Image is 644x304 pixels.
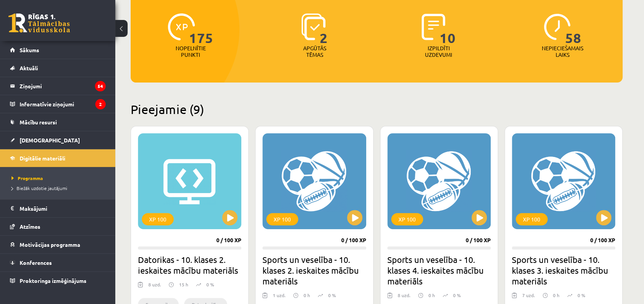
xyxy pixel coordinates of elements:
[10,200,106,217] a: Maksājumi
[179,281,188,288] p: 15 h
[10,218,106,235] a: Atzīmes
[10,272,106,289] a: Proktoringa izmēģinājums
[553,292,559,299] p: 0 h
[301,13,325,40] img: icon-learned-topics-4a711ccc23c960034f471b6e78daf4a3bad4a20eaf4de84257b87e66633f6470.svg
[320,13,328,45] span: 2
[20,223,40,230] span: Atzīmes
[10,254,106,271] a: Konferences
[10,113,106,131] a: Mācību resursi
[10,236,106,253] a: Motivācijas programma
[20,64,38,71] span: Aktuāli
[391,213,423,225] div: XP 100
[398,292,410,303] div: 8 uzd.
[142,213,174,225] div: XP 100
[10,131,106,149] a: [DEMOGRAPHIC_DATA]
[300,45,330,58] p: Apgūtās tēmas
[12,175,108,182] a: Programma
[512,254,615,286] h2: Sports un veselība - 10. klases 3. ieskaites mācību materiāls
[176,45,206,58] p: Nopelnītie punkti
[168,13,195,40] img: icon-xp-0682a9bc20223a9ccc6f5883a126b849a74cddfe5390d2b41b4391c66f2066e7.svg
[148,281,161,292] div: 8 uzd.
[387,254,491,286] h2: Sports un veselība - 10. klases 4. ieskaites mācību materiāls
[20,137,80,144] span: [DEMOGRAPHIC_DATA]
[20,46,39,53] span: Sākums
[10,149,106,167] a: Digitālie materiāli
[95,81,106,91] i: 54
[20,277,86,284] span: Proktoringa izmēģinājums
[516,213,548,225] div: XP 100
[422,13,445,40] img: icon-completed-tasks-ad58ae20a441b2904462921112bc710f1caf180af7a3daa7317a5a94f2d26646.svg
[8,13,70,33] a: Rīgas 1. Tālmācības vidusskola
[10,95,106,113] a: Informatīvie ziņojumi2
[423,45,453,58] p: Izpildīti uzdevumi
[138,254,241,276] h2: Datorikas - 10. klases 2. ieskaites mācību materiāls
[189,13,213,45] span: 175
[10,77,106,95] a: Ziņojumi54
[20,95,106,113] legend: Informatīvie ziņojumi
[20,241,80,248] span: Motivācijas programma
[20,77,106,95] legend: Ziņojumi
[20,259,52,266] span: Konferences
[428,292,435,299] p: 0 h
[20,119,57,126] span: Mācību resursi
[453,292,461,299] p: 0 %
[206,281,214,288] p: 0 %
[20,200,106,217] legend: Maksājumi
[440,13,456,45] span: 10
[328,292,336,299] p: 0 %
[20,155,65,162] span: Digitālie materiāli
[304,292,310,299] p: 0 h
[578,292,585,299] p: 0 %
[131,102,622,117] h2: Pieejamie (9)
[262,254,366,286] h2: Sports un veselība - 10. klases 2. ieskaites mācību materiāls
[12,185,108,192] a: Biežāk uzdotie jautājumi
[273,292,285,303] div: 1 uzd.
[522,292,535,303] div: 7 uzd.
[565,13,581,45] span: 58
[266,213,298,225] div: XP 100
[10,41,106,59] a: Sākums
[12,175,43,181] span: Programma
[542,45,583,58] p: Nepieciešamais laiks
[95,99,106,109] i: 2
[12,185,67,191] span: Biežāk uzdotie jautājumi
[544,13,571,40] img: icon-clock-7be60019b62300814b6bd22b8e044499b485619524d84068768e800edab66f18.svg
[10,59,106,77] a: Aktuāli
